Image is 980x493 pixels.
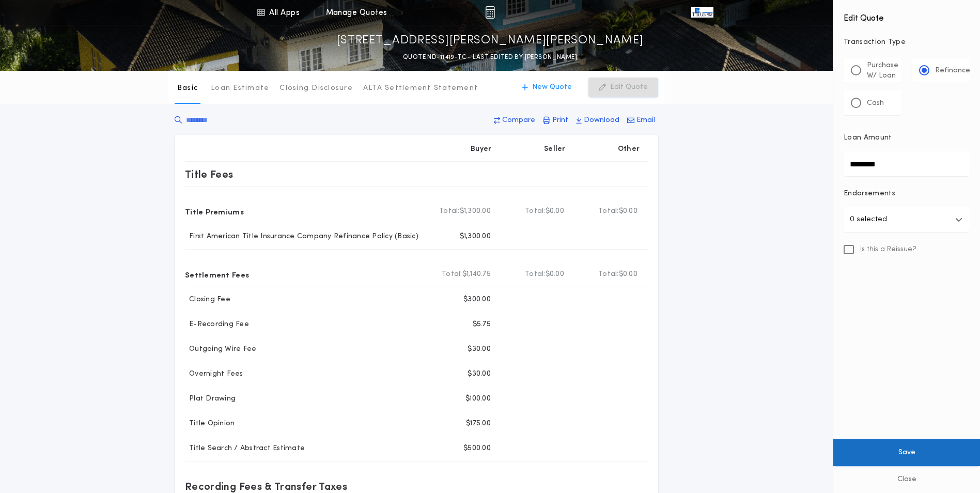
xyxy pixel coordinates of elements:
b: Total: [598,269,619,280]
span: $0.00 [546,206,564,217]
button: Edit Quote [588,78,658,97]
span: Is this a Reissue? [860,244,916,255]
button: Compare [491,111,538,130]
p: Closing Fee [185,295,230,305]
p: Download [584,115,619,126]
span: $1,300.00 [460,206,491,217]
p: Outgoing Wire Fee [185,344,256,355]
p: Edit Quote [610,82,648,93]
p: Refinance [935,66,970,76]
button: 0 selected [844,207,970,232]
p: $30.00 [468,344,491,355]
p: Closing Disclosure [279,83,353,94]
p: $300.00 [463,295,491,305]
p: Title Opinion [185,419,235,429]
p: Overnight Fees [185,369,243,379]
span: $0.00 [546,269,564,280]
b: Total: [442,269,462,280]
b: Total: [439,206,460,217]
h4: Edit Quote [844,6,970,25]
span: $0.00 [619,269,637,280]
p: Title Premiums [185,203,244,220]
p: $175.00 [466,419,491,429]
p: E-Recording Fee [185,319,249,330]
b: Total: [598,206,619,217]
button: New Quote [511,78,582,97]
p: Plat Drawing [185,394,236,404]
p: Endorsements [844,189,970,199]
p: $100.00 [465,394,491,404]
p: Loan Estimate [211,83,269,94]
p: ALTA Settlement Statement [363,83,478,94]
p: Transaction Type [844,37,970,48]
p: Seller [544,144,566,155]
p: Title Search / Abstract Estimate [185,443,305,454]
img: vs-icon [691,7,713,18]
button: Download [573,111,623,130]
span: $0.00 [619,206,637,217]
p: Other [618,144,640,155]
button: Close [833,466,980,493]
img: img [485,6,495,19]
p: Print [552,115,568,126]
button: Save [833,439,980,466]
p: $500.00 [463,443,491,454]
p: QUOTE ND-11419-TC - LAST EDITED BY [PERSON_NAME] [403,52,577,63]
input: Loan Amount [844,151,970,176]
p: Loan Amount [844,133,892,143]
p: Purchase W/ Loan [867,60,898,81]
button: Print [540,111,571,130]
b: Total: [525,206,546,217]
span: $1,140.75 [462,269,491,280]
p: Cash [867,98,884,109]
p: Buyer [471,144,491,155]
p: New Quote [532,82,572,93]
p: Settlement Fees [185,266,249,283]
p: $1,300.00 [460,232,491,242]
p: Compare [502,115,535,126]
p: Basic [177,83,198,94]
p: Email [636,115,655,126]
p: $5.75 [473,319,491,330]
p: 0 selected [850,213,887,226]
p: First American Title Insurance Company Refinance Policy (Basic) [185,232,418,242]
p: $30.00 [468,369,491,379]
b: Total: [525,269,546,280]
p: [STREET_ADDRESS][PERSON_NAME][PERSON_NAME] [337,33,644,49]
p: Title Fees [185,166,234,182]
button: Email [624,111,658,130]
